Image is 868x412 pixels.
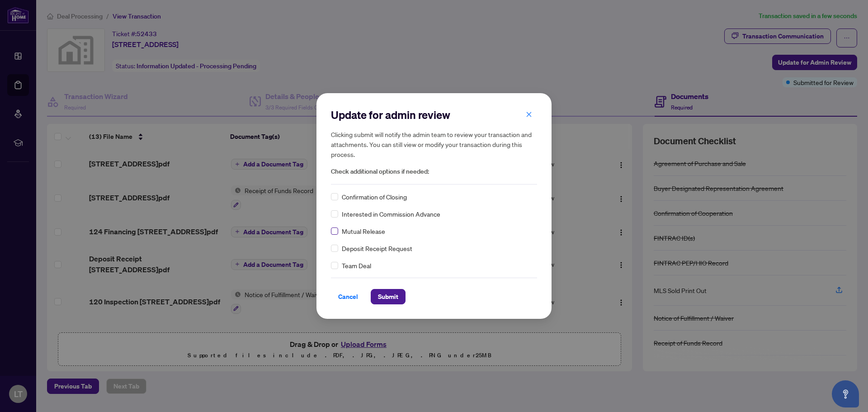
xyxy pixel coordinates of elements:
[378,289,398,304] span: Submit
[331,129,537,159] h5: Clicking submit will notify the admin team to review your transaction and attachments. You can st...
[331,166,537,177] span: Check additional options if needed:
[331,289,365,304] button: Cancel
[832,380,859,407] button: Open asap
[342,260,371,270] span: Team Deal
[331,108,537,122] h2: Update for admin review
[371,289,406,304] button: Submit
[338,289,358,304] span: Cancel
[342,209,440,219] span: Interested in Commission Advance
[526,111,532,118] span: close
[342,243,412,253] span: Deposit Receipt Request
[342,192,407,202] span: Confirmation of Closing
[342,226,385,236] span: Mutual Release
